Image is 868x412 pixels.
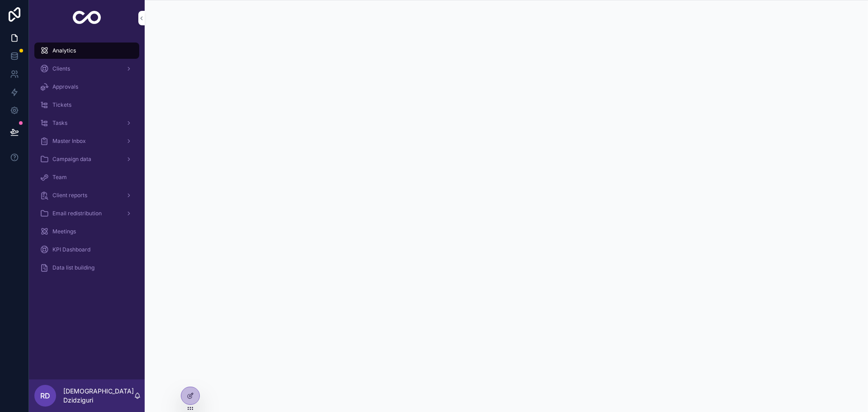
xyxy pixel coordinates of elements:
[34,169,139,185] a: Team
[29,36,145,288] div: scrollable content
[34,97,139,113] a: Tickets
[52,246,90,253] span: KPI Dashboard
[34,260,139,276] a: Data list building
[52,137,86,145] span: Master Inbox
[52,192,87,199] span: Client reports
[52,119,67,127] span: Tasks
[52,101,71,109] span: Tickets
[34,205,139,222] a: Email redistribution
[73,11,101,25] img: App logo
[34,79,139,95] a: Approvals
[52,65,70,72] span: Clients
[34,223,139,240] a: Meetings
[52,83,78,90] span: Approvals
[34,61,139,77] a: Clients
[52,264,94,271] span: Data list building
[52,228,76,235] span: Meetings
[34,115,139,131] a: Tasks
[40,390,50,401] span: RD
[34,187,139,204] a: Client reports
[63,387,134,405] p: [DEMOGRAPHIC_DATA] Dzidziguri
[34,43,139,59] a: Analytics
[52,210,102,217] span: Email redistribution
[52,174,67,181] span: Team
[34,151,139,167] a: Campaign data
[34,242,139,258] a: KPI Dashboard
[34,133,139,149] a: Master Inbox
[52,156,91,163] span: Campaign data
[52,47,76,54] span: Analytics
